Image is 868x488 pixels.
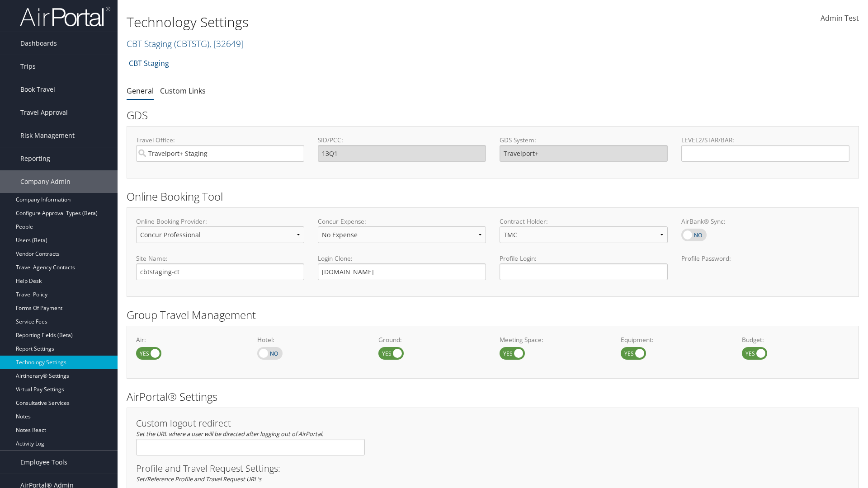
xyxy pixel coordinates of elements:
span: Risk Management [20,124,75,147]
a: General [127,86,154,96]
label: Hotel: [257,335,365,344]
label: Equipment: [621,335,728,344]
label: Ground: [378,335,486,344]
label: LEVEL2/STAR/BAR: [681,136,849,145]
label: AirBank® Sync: [681,217,849,226]
span: Book Travel [20,78,55,101]
span: Trips [20,55,36,78]
h2: Group Travel Management [127,307,859,323]
span: Admin Test [821,13,859,23]
span: Reporting [20,147,50,170]
em: Set/Reference Profile and Travel Request URL's [136,475,261,483]
label: Profile Password: [681,254,849,280]
h2: GDS [127,108,852,123]
span: , [ 32649 ] [209,38,244,50]
label: Meeting Space: [500,335,607,344]
span: Dashboards [20,32,57,55]
em: Set the URL where a user will be directed after logging out of AirPortal. [136,430,323,438]
label: Air: [136,335,244,344]
label: GDS System: [500,136,668,145]
label: Online Booking Provider: [136,217,304,226]
h3: Profile and Travel Request Settings: [136,464,849,473]
span: Employee Tools [20,451,67,474]
label: Concur Expense: [318,217,486,226]
a: CBT Staging [129,54,169,72]
span: Travel Approval [20,101,68,124]
a: Custom Links [160,86,206,96]
label: Travel Office: [136,136,304,145]
h1: Technology Settings [127,13,615,32]
h2: Online Booking Tool [127,189,859,204]
a: Admin Test [821,5,859,33]
a: CBT Staging [127,38,244,50]
label: AirBank® Sync [681,229,707,241]
img: airportal-logo.png [20,6,110,27]
span: ( CBTSTG ) [174,38,209,50]
h2: AirPortal® Settings [127,389,859,404]
h3: Custom logout redirect [136,419,365,428]
label: Contract Holder: [500,217,668,226]
label: SID/PCC: [318,136,486,145]
label: Profile Login: [500,254,668,280]
label: Site Name: [136,254,304,263]
input: Profile Login: [500,263,668,280]
label: Login Clone: [318,254,486,263]
label: Budget: [742,335,849,344]
span: Company Admin [20,170,71,193]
